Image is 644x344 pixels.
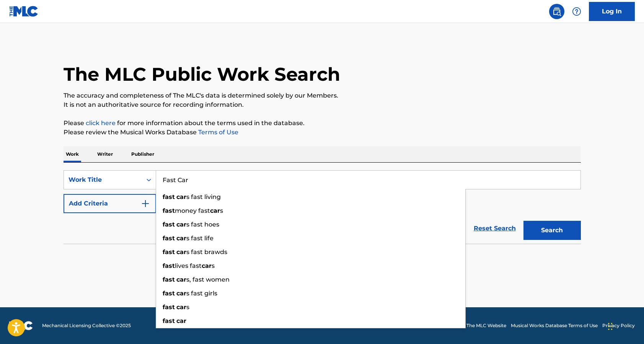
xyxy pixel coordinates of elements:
img: search [552,7,561,16]
span: Mechanical Licensing Collective © 2025 [42,322,131,329]
strong: fast [163,193,175,201]
strong: car [176,248,186,256]
strong: fast [163,248,175,256]
a: Terms of Use [197,129,238,136]
strong: fast [163,276,175,283]
span: s [220,207,223,214]
div: Help [569,4,584,19]
strong: car [210,207,220,214]
span: s [212,262,215,269]
span: s fast girls [186,290,217,297]
span: s fast hoes [186,221,219,228]
img: help [572,7,581,16]
a: The MLC Website [466,322,506,329]
strong: car [176,303,186,311]
strong: car [176,276,186,283]
span: s, fast women [186,276,230,283]
a: click here [86,119,116,127]
a: Log In [589,2,635,21]
h1: The MLC Public Work Search [64,63,340,86]
p: It is not an authoritative source for recording information. [64,100,581,109]
strong: fast [163,235,175,242]
span: lives fast [175,262,202,269]
strong: fast [163,221,175,228]
strong: car [176,221,186,228]
strong: fast [163,317,175,324]
strong: car [176,235,186,242]
strong: fast [163,303,175,311]
a: Public Search [549,4,564,19]
iframe: Chat Widget [606,307,644,344]
button: Search [523,221,581,240]
a: Musical Works Database Terms of Use [511,322,598,329]
p: Writer [95,146,115,162]
p: Publisher [129,146,157,162]
strong: car [202,262,212,269]
p: Please for more information about the terms used in the database. [64,119,581,128]
strong: fast [163,207,175,214]
a: Reset Search [470,220,520,237]
p: Work [64,146,81,162]
strong: car [176,193,186,201]
button: Add Criteria [64,194,156,213]
strong: car [176,290,186,297]
span: s fast brawds [186,248,227,256]
p: The accuracy and completeness of The MLC's data is determined solely by our Members. [64,91,581,100]
span: s fast living [186,193,221,201]
form: Search Form [64,170,581,244]
img: logo [9,321,33,330]
p: Please review the Musical Works Database [64,128,581,137]
strong: car [176,317,186,324]
span: s fast life [186,235,214,242]
img: 9d2ae6d4665cec9f34b9.svg [141,199,150,208]
strong: fast [163,262,175,269]
div: Drag [608,315,613,338]
a: Privacy Policy [602,322,635,329]
span: s [186,303,189,311]
div: Work Title [68,175,137,184]
span: money fast [175,207,210,214]
strong: fast [163,290,175,297]
img: MLC Logo [9,6,39,17]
